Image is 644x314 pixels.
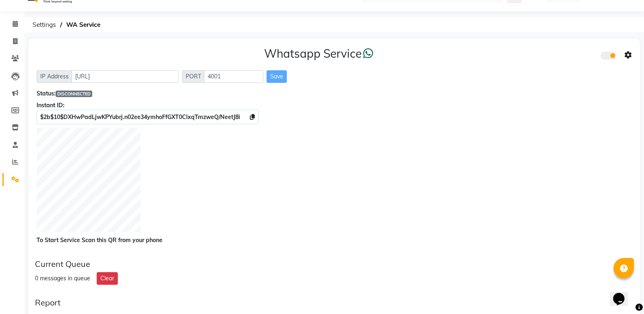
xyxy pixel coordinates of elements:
[37,236,632,245] div: To Start Service Scan this QR from your phone
[264,47,373,61] h3: Whatsapp Service
[610,282,636,306] iframe: chat widget
[204,70,263,83] input: Sizing example input
[97,272,118,285] button: Clear
[40,113,240,121] span: $2b$10$DXHwPadLjwKPYubrj.n02ee34ymhoFfGXT0ClxqTmzweQ/NeetJ8i
[37,89,632,98] div: Status:
[37,101,632,110] div: Instant ID:
[72,70,179,83] input: Sizing example input
[28,17,60,32] span: Settings
[62,17,104,32] span: WA Service
[37,70,72,83] span: IP Address
[35,274,90,283] div: 0 messages in queue
[35,259,633,269] div: Current Queue
[182,70,205,83] span: PORT
[35,298,633,308] div: Report
[56,91,92,97] span: DISCONNECTED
